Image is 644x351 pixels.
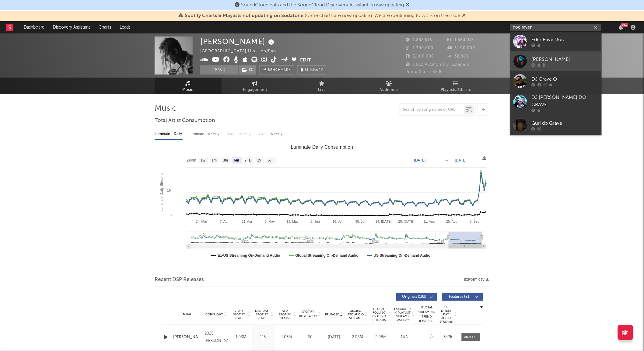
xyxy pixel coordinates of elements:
span: Summary [305,68,323,72]
a: Audience [355,78,422,94]
a: [PERSON_NAME] [510,51,602,71]
a: Benchmark [259,65,294,75]
span: Copyright [205,313,223,316]
span: US Latest Day Audio Streams [439,305,453,324]
div: 1.03M [231,334,251,340]
button: (2) [239,65,256,75]
text: 1m [212,158,217,163]
span: Music [183,86,194,94]
text: 14. [DATE] [376,220,392,223]
div: [DATE] [324,334,344,340]
span: Audience [380,86,398,94]
svg: Luminate Daily Consumption [155,142,489,264]
a: Playlists/Charts [422,78,489,94]
div: Name [173,312,201,317]
span: 1,300,000 [406,46,433,50]
div: 225k [254,334,274,340]
span: ( 2 ) [238,65,257,75]
text: Luminate Daily Streams [159,173,164,211]
text: All [268,158,272,163]
button: Edit [300,57,311,64]
span: 1,563,013 [448,38,474,42]
a: Music [155,78,222,94]
text: 21. Apr [242,220,252,223]
div: 347k [439,334,457,340]
text: YTD [244,158,252,163]
div: 2.08M [347,334,368,340]
a: Live [289,78,355,94]
span: SoundCloud data and the SoundCloud Discovery Assistant is now updating [241,3,404,8]
div: [GEOGRAPHIC_DATA] | Hip-Hop/Rap [200,48,283,55]
div: Luminate - Daily [155,129,183,139]
div: 1.03M [277,334,296,340]
text: 6m [234,158,239,163]
text: Global Streaming On-Demand Audio [296,253,359,258]
span: Dismiss [406,3,409,8]
span: 7 Day Spotify Plays [231,309,247,320]
span: Spotify Charts & Playlists not updating on Sodatone [185,13,303,18]
a: Leads [115,21,135,33]
a: Engagement [222,78,289,94]
div: [PERSON_NAME] [200,36,276,47]
text: 3m [223,158,228,163]
text: 24. Mar [196,220,207,223]
span: Estimated % Playlist Streams Last Day [394,307,411,322]
text: 2. Jun [311,220,320,223]
span: Global ATD Audio Streams [347,309,364,320]
a: DJ Crave O [510,71,602,91]
span: Last Day Spotify Plays [254,309,270,320]
input: Search by song name or URL [400,107,464,112]
a: Dashboard [19,21,49,33]
span: 3,600,000 [406,54,434,58]
button: Features(21) [442,293,483,301]
text: 30. Jun [355,220,366,223]
text: 5. May [265,220,275,223]
div: Global Streaming Trend (Last 60D) [418,305,436,324]
a: [PERSON_NAME] [173,334,201,340]
span: Recent DSP Releases [155,276,204,283]
text: Luminate Daily Consumption [291,144,353,150]
div: DJ Crave O [532,75,599,83]
button: Track [200,65,238,75]
input: Search for artists [510,24,601,31]
text: Zoom [187,158,196,163]
div: OCC - Weekly [259,129,283,139]
text: → [445,158,449,162]
text: [DATE] [414,158,426,162]
text: 0 [170,213,172,217]
span: Engagement [243,86,267,94]
div: Guri do Grave [532,120,599,127]
span: Features ( 21 ) [446,295,474,299]
div: [PERSON_NAME] [532,56,599,63]
span: 5,190,000 [448,46,475,50]
span: Total Artist Consumption [155,117,215,124]
div: Luminate - Weekly [189,129,221,139]
span: Originals ( 192 ) [400,295,428,299]
button: Export CSV [464,278,489,282]
text: 16. Jun [333,220,344,223]
div: 2025 [PERSON_NAME] [205,330,228,345]
text: 1M [167,189,172,192]
span: 1,852,516 [406,38,432,42]
span: Live [318,86,326,94]
text: Ex-US Streaming On-Demand Audio [218,253,280,258]
text: US Streaming On-Demand Audio [374,253,431,258]
text: 25. Aug [446,220,457,223]
span: Global Rolling 7D Audio Streams [371,307,387,322]
button: Summary [297,65,326,75]
a: Edm Rave Doc [510,32,602,51]
span: ATD Spotify Plays [277,309,293,320]
text: 28. [DATE] [398,220,415,223]
a: Guri do Grave [510,115,602,135]
span: Benchmark [268,67,291,74]
div: 99 + [621,23,628,27]
span: Released [325,313,339,316]
text: 1w [201,158,205,163]
span: Playlists/Charts [441,86,471,94]
text: 19. May [287,220,299,223]
a: Charts [94,21,115,33]
a: Discovery Assistant [49,21,94,33]
div: Edm Rave Doc [532,36,599,43]
span: 1,912,461 Monthly Listeners [406,63,469,67]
